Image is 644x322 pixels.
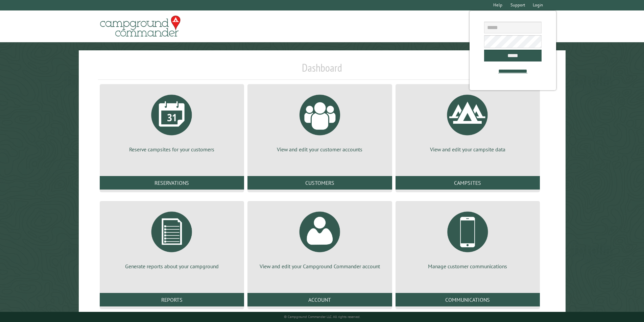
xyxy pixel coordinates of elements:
a: Manage customer communications [404,206,532,270]
p: View and edit your customer accounts [256,146,384,153]
p: Manage customer communications [404,263,532,270]
a: Communications [396,293,540,306]
a: Generate reports about your campground [108,206,236,270]
img: Campground Commander [98,13,183,40]
p: View and edit your campsite data [404,146,532,153]
a: Reservations [100,176,244,190]
a: View and edit your customer accounts [256,90,384,153]
p: View and edit your Campground Commander account [256,263,384,270]
p: Reserve campsites for your customers [108,146,236,153]
p: Generate reports about your campground [108,263,236,270]
a: Reports [100,293,244,306]
h1: Dashboard [98,61,546,80]
a: Campsites [396,176,540,190]
a: Reserve campsites for your customers [108,90,236,153]
a: Customers [247,176,392,190]
a: Account [247,293,392,306]
a: View and edit your campsite data [404,90,532,153]
small: © Campground Commander LLC. All rights reserved. [284,315,360,319]
a: View and edit your Campground Commander account [256,206,384,270]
